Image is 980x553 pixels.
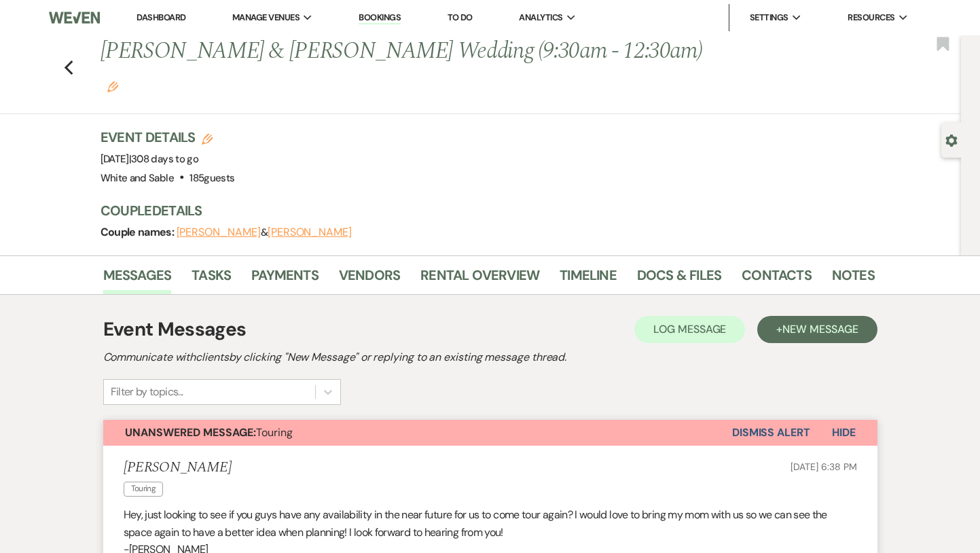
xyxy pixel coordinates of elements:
[101,225,177,239] span: Couple names:
[177,226,352,239] span: &
[791,461,856,473] span: [DATE] 6:38 PM
[832,425,856,440] span: Hide
[137,12,185,23] a: Dashboard
[124,482,164,496] span: Touring
[103,264,172,294] a: Messages
[359,12,401,24] a: Bookings
[848,11,894,24] span: Resources
[101,171,174,185] span: White and Sable
[782,322,858,336] span: New Message
[637,264,721,294] a: Docs & Files
[124,459,232,476] h5: [PERSON_NAME]
[750,11,788,24] span: Settings
[232,11,300,24] span: Manage Venues
[111,384,183,400] div: Filter by topics...
[832,264,875,294] a: Notes
[101,128,235,147] h3: Event Details
[103,349,877,365] h2: Communicate with clients by clicking "New Message" or replying to an existing message thread.
[189,171,234,185] span: 185 guests
[519,11,562,24] span: Analytics
[103,315,247,344] h1: Event Messages
[192,264,231,294] a: Tasks
[251,264,319,294] a: Payments
[107,80,118,92] button: Edit
[339,264,400,294] a: Vendors
[634,316,745,343] button: Log Message
[101,201,861,220] h3: Couple Details
[420,264,539,294] a: Rental Overview
[757,316,877,343] button: +New Message
[101,35,709,100] h1: [PERSON_NAME] & [PERSON_NAME] Wedding (9:30am - 12:30am)
[124,506,857,541] p: Hey, just looking to see if you guys have any availability in the near future for us to come tour...
[125,425,293,440] span: Touring
[653,322,726,336] span: Log Message
[560,264,617,294] a: Timeline
[945,133,958,146] button: Open lead details
[810,420,877,446] button: Hide
[49,3,100,32] img: Weven Logo
[177,227,261,238] button: [PERSON_NAME]
[732,420,810,446] button: Dismiss Alert
[268,227,352,238] button: [PERSON_NAME]
[131,152,198,166] span: 308 days to go
[448,12,473,23] a: To Do
[129,152,198,166] span: |
[125,425,256,440] strong: Unanswered Message:
[103,420,732,446] button: Unanswered Message:Touring
[101,152,199,166] span: [DATE]
[742,264,812,294] a: Contacts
